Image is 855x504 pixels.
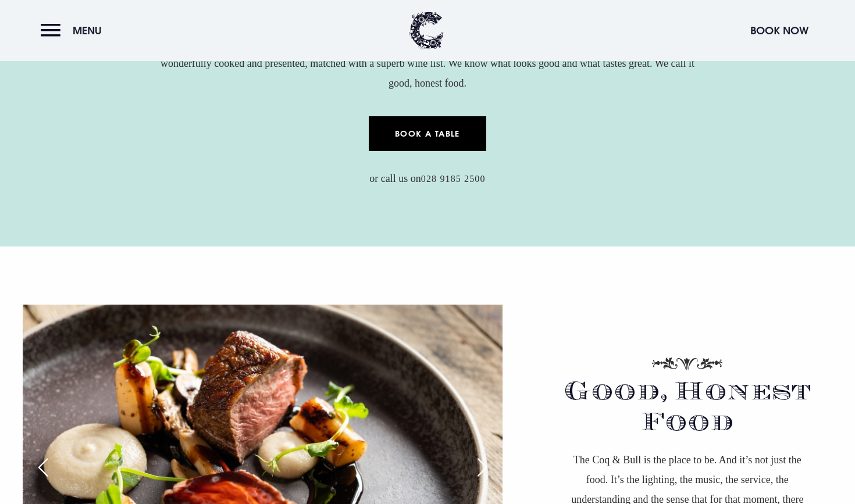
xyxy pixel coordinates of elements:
[160,33,695,93] p: A warm welcome and a truly rare dining experience. Indulge in all-day dining with the finest loca...
[160,169,695,188] p: or call us on
[28,455,58,480] div: Previous slide
[369,116,487,151] a: Book a Table
[73,24,102,37] span: Menu
[744,18,814,43] button: Book Now
[543,386,832,438] h2: Good, Honest Food
[421,174,486,185] a: 028 9185 2500
[468,455,497,480] div: Next slide
[41,18,108,43] button: Menu
[409,12,444,49] img: Clandeboye Lodge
